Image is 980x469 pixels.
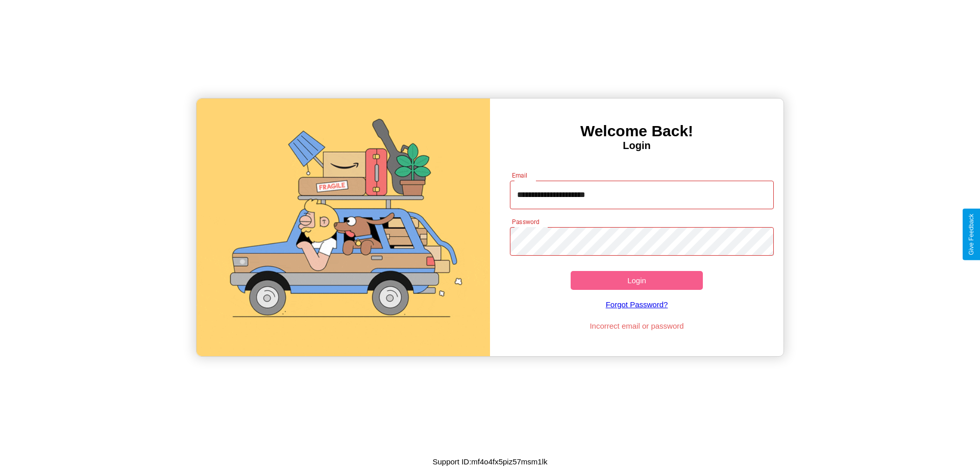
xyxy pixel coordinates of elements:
p: Support ID: mf4o4fx5piz57msm1lk [432,455,547,468]
label: Password [512,217,539,226]
div: Give Feedback [968,214,975,255]
label: Email [512,171,528,180]
button: Login [571,271,703,290]
p: Incorrect email or password [505,319,769,333]
a: Forgot Password? [505,290,769,319]
img: gif [197,98,490,356]
h4: Login [490,140,783,152]
h3: Welcome Back! [490,122,783,140]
